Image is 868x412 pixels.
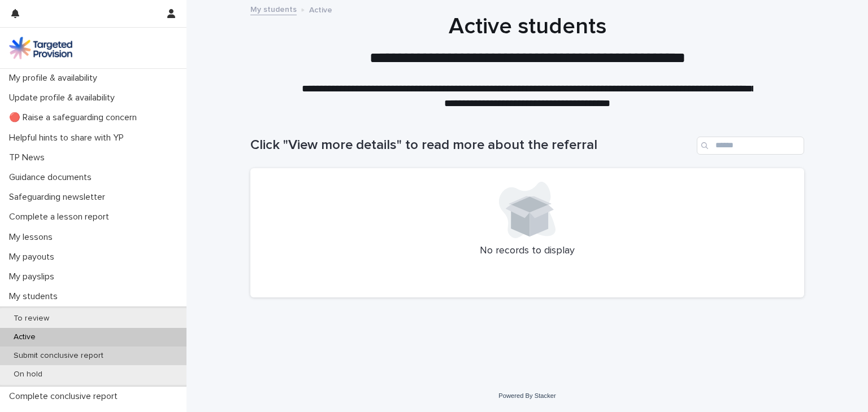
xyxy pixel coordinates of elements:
p: Active [309,3,332,15]
p: Submit conclusive report [5,351,112,361]
p: On hold [5,370,51,379]
p: My payouts [5,252,63,262]
p: My payslips [5,271,63,282]
p: Guidance documents [5,172,101,183]
p: TP News [5,152,54,163]
a: Powered By Stacker [498,392,555,399]
p: To review [5,314,58,323]
p: Update profile & availability [5,93,124,103]
p: Complete a lesson report [5,212,118,222]
p: My students [5,291,67,302]
h1: Active students [250,13,804,40]
p: My lessons [5,232,62,243]
p: Complete conclusive report [5,391,127,402]
h1: Click "View more details" to read more about the referral [250,137,692,154]
img: M5nRWzHhSzIhMunXDL62 [9,37,72,59]
a: My students [250,2,297,15]
p: No records to display [264,245,791,257]
p: 🔴 Raise a safeguarding concern [5,112,146,123]
p: Helpful hints to share with YP [5,133,133,143]
p: My profile & availability [5,73,106,84]
p: Active [5,332,45,342]
p: Safeguarding newsletter [5,192,114,203]
input: Search [697,137,804,155]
